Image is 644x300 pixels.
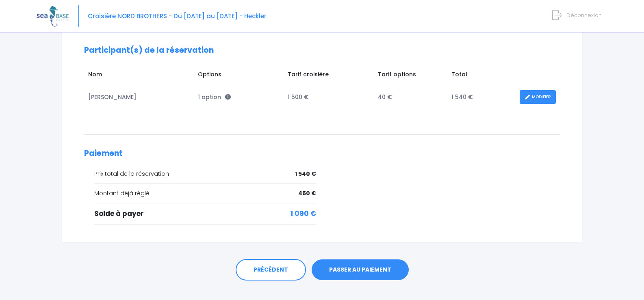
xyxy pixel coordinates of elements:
div: Montant déjà réglé [94,189,316,198]
span: Déconnexion [566,11,602,19]
a: PASSER AU PAIEMENT [312,259,409,281]
span: 1 option [198,93,231,101]
span: Croisière NORD BROTHERS - Du [DATE] au [DATE] - Heckler [88,12,267,20]
span: 1 090 € [291,209,316,219]
div: Prix total de la réservation [94,170,316,178]
td: Options [194,66,284,86]
span: 1 540 € [295,170,316,178]
span: 450 € [298,189,316,198]
a: MODIFIER [520,90,556,104]
td: [PERSON_NAME] [84,86,194,108]
h2: Paiement [84,149,560,158]
h2: Participant(s) de la réservation [84,46,560,55]
td: Tarif croisière [284,66,374,86]
td: 40 € [374,86,447,108]
a: PRÉCÉDENT [236,259,306,281]
td: 1 500 € [284,86,374,108]
td: Nom [84,66,194,86]
td: 1 540 € [447,86,516,108]
div: Solde à payer [94,209,316,219]
td: Tarif options [374,66,447,86]
td: Total [447,66,516,86]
